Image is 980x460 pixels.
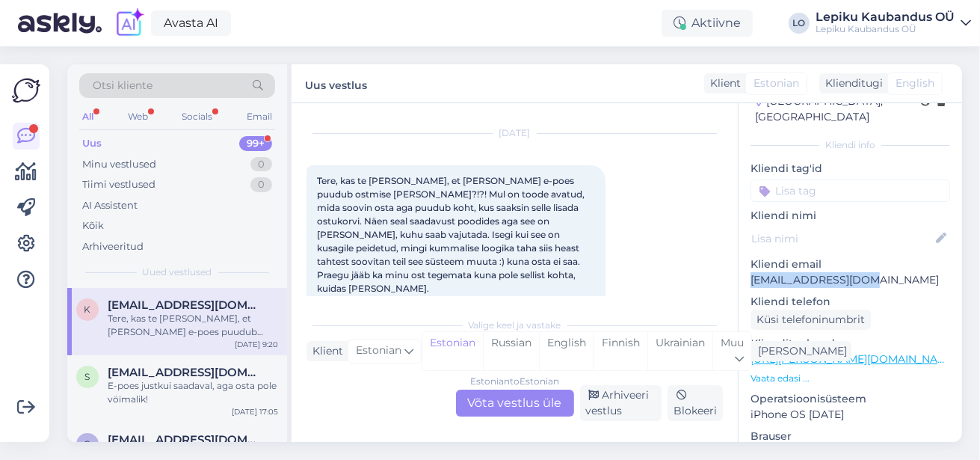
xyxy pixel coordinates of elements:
span: Muu [721,336,744,349]
div: Klienditugi [819,76,883,91]
span: Estonian [356,343,401,359]
span: Kertu.v@hotmail.com [108,298,263,312]
img: explore-ai [114,7,145,39]
div: Aktiivne [662,10,753,37]
input: Lisa tag [751,180,950,202]
div: [DATE] 17:05 [232,406,278,417]
img: Askly Logo [12,76,40,105]
div: Minu vestlused [82,157,156,172]
div: [DATE] [306,126,723,140]
input: Lisa nimi [751,230,933,247]
div: Ukrainian [647,332,712,370]
span: K [84,304,91,315]
p: Kliendi telefon [751,294,950,310]
div: Kliendi info [751,138,950,152]
div: Valige keel ja vastake [306,319,723,332]
div: Küsi telefoninumbrit [751,310,871,330]
div: 99+ [239,136,272,151]
span: s [85,438,90,450]
div: Klient [306,343,343,359]
div: Võta vestlus üle [456,390,574,417]
a: Avasta AI [151,10,231,36]
div: [DATE] 9:20 [235,339,278,350]
div: Estonian to Estonian [470,375,559,388]
div: 0 [250,157,272,172]
span: English [896,76,934,91]
span: Uued vestlused [143,266,212,279]
div: Uus [82,136,102,151]
div: AI Assistent [82,198,138,213]
div: E-poes justkui saadaval, aga osta pole vöimalik! [108,379,278,406]
div: Arhiveeri vestlus [580,385,662,421]
span: saviaukbirgit@gmail.com [108,433,263,447]
div: Socials [179,107,215,126]
span: silja.o777@gmail.com [108,366,263,379]
div: Finnish [594,332,647,370]
div: Lepiku Kaubandus OÜ [816,11,955,23]
div: Tere, kas te [PERSON_NAME], et [PERSON_NAME] e-poes puudub ostmise [PERSON_NAME]?!?! Mul on toode... [108,312,278,339]
div: Arhiveeritud [82,239,144,254]
p: Operatsioonisüsteem [751,391,950,407]
div: Web [125,107,151,126]
p: Klienditeekond [751,336,950,352]
p: Kliendi tag'id [751,161,950,177]
div: All [79,107,96,126]
p: [EMAIL_ADDRESS][DOMAIN_NAME] [751,272,950,288]
a: Lepiku Kaubandus OÜLepiku Kaubandus OÜ [816,11,971,35]
span: Tere, kas te [PERSON_NAME], et [PERSON_NAME] e-poes puudub ostmise [PERSON_NAME]?!?! Mul on toode... [317,175,587,307]
div: [GEOGRAPHIC_DATA], [GEOGRAPHIC_DATA] [755,93,920,125]
p: Vaata edasi ... [751,372,950,385]
div: Tiimi vestlused [82,177,155,192]
div: Blokeeri [668,385,723,421]
a: [URL][PERSON_NAME][DOMAIN_NAME] [751,352,957,366]
div: Russian [483,332,539,370]
span: Estonian [754,76,799,91]
span: s [85,371,90,382]
label: Uus vestlus [305,73,367,93]
p: Kliendi email [751,257,950,272]
div: Estonian [422,332,483,370]
p: Brauser [751,429,950,444]
div: Email [244,107,275,126]
p: iPhone OS [DATE] [751,407,950,423]
div: Kõik [82,218,104,233]
div: Klient [704,76,741,91]
div: Lepiku Kaubandus OÜ [816,23,955,35]
div: LO [789,13,810,34]
span: Otsi kliente [93,78,152,93]
div: [PERSON_NAME] [752,343,847,359]
div: English [539,332,594,370]
div: 0 [250,177,272,192]
p: Kliendi nimi [751,208,950,224]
